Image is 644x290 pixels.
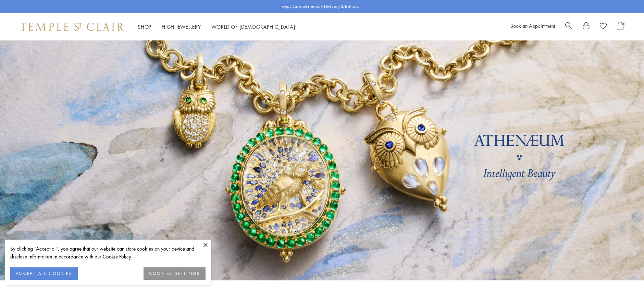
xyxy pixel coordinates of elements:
[10,267,78,280] button: ACCEPT ALL COOKIES
[144,267,206,280] button: COOKIES SETTINGS
[282,3,359,10] p: Enjoy Complimentary Delivery & Returns
[21,23,124,31] img: Temple St. Clair
[10,245,206,261] div: By clicking “Accept all”, you agree that our website can store cookies on your device and disclos...
[565,22,572,32] a: Search
[510,22,555,29] a: Book an Appointment
[211,23,295,30] a: World of [DEMOGRAPHIC_DATA]World of [DEMOGRAPHIC_DATA]
[138,23,151,30] a: ShopShop
[162,23,201,30] a: High JewelleryHigh Jewellery
[138,23,295,31] nav: Main navigation
[617,22,623,32] a: Open Shopping Bag
[600,22,607,32] a: View Wishlist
